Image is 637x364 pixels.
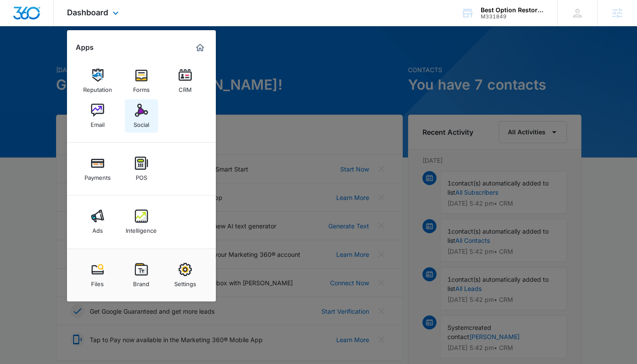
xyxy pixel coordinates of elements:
[92,223,103,234] div: Ads
[81,259,114,292] a: Files
[126,223,157,234] div: Intelligence
[169,64,202,98] a: CRM
[136,170,147,181] div: POS
[134,117,149,128] div: Social
[83,82,112,93] div: Reputation
[91,117,105,128] div: Email
[481,7,545,14] div: account name
[179,82,192,93] div: CRM
[481,14,545,20] div: account id
[125,64,158,98] a: Forms
[193,41,207,55] a: Marketing 360® Dashboard
[81,64,114,98] a: Reputation
[84,170,111,181] div: Payments
[76,43,94,52] h2: Apps
[174,276,196,287] div: Settings
[81,99,114,133] a: Email
[91,276,104,287] div: Files
[125,99,158,133] a: Social
[67,8,108,17] span: Dashboard
[125,259,158,292] a: Brand
[133,82,150,93] div: Forms
[133,276,149,287] div: Brand
[81,205,114,238] a: Ads
[125,152,158,185] a: POS
[125,205,158,238] a: Intelligence
[81,152,114,185] a: Payments
[169,259,202,292] a: Settings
